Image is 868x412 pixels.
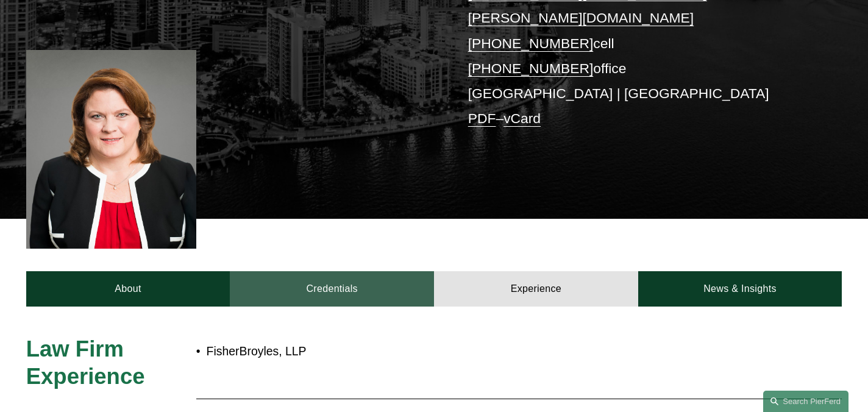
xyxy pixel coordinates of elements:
p: FisherBroyles, LLP [207,341,740,362]
a: Credentials [230,271,434,307]
a: Search this site [763,391,848,412]
a: [PHONE_NUMBER] [468,35,594,51]
a: [PHONE_NUMBER] [468,60,594,76]
span: Law Firm Experience [26,336,145,389]
a: About [26,271,230,307]
a: News & Insights [638,271,842,307]
a: vCard [503,110,541,126]
a: Experience [434,271,638,307]
a: PDF [468,110,496,126]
